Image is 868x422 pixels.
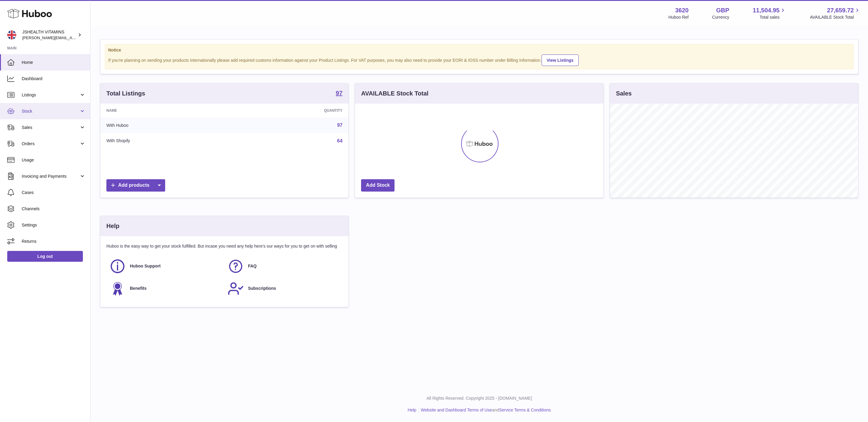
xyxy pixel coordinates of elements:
p: All Rights Reserved. Copyright 2025 - [DOMAIN_NAME] [95,395,863,401]
span: FAQ [248,263,257,269]
strong: 97 [336,90,342,96]
span: Sales [22,125,79,130]
span: Cases [22,190,86,195]
li: and [419,407,551,413]
td: With Huboo [100,117,234,133]
td: With Shopify [100,133,234,149]
a: Help [408,408,417,412]
a: Log out [7,251,83,262]
span: Huboo Support [130,263,161,269]
span: Invoicing and Payments [22,173,79,179]
p: Huboo is the easy way to get your stock fulfilled. But incase you need any help here's our ways f... [106,243,342,249]
span: Dashboard [22,76,86,82]
a: Service Terms & Conditions [499,408,551,412]
span: AVAILABLE Stock Total [810,14,861,20]
h3: Total Listings [106,89,145,98]
h3: AVAILABLE Stock Total [361,89,428,98]
span: Stock [22,108,79,114]
strong: 3620 [675,6,689,14]
div: If you're planning on sending your products internationally please add required customs informati... [108,54,850,66]
div: Currency [712,14,729,20]
th: Quantity [234,104,348,117]
a: 97 [337,123,343,128]
span: 27,659.72 [827,6,854,14]
span: Settings [22,222,86,228]
img: francesca@jshealthvitamins.com [7,30,16,39]
a: FAQ [228,258,340,274]
div: Huboo Ref [668,14,689,20]
a: 27,659.72 AVAILABLE Stock Total [810,6,861,20]
th: Name [100,104,234,117]
a: 11,504.95 Total sales [753,6,786,20]
strong: Notice [108,47,850,53]
span: Benefits [130,286,146,291]
span: Home [22,60,86,65]
a: 64 [337,138,343,143]
span: 11,504.95 [753,6,779,14]
span: Returns [22,239,86,244]
span: Listings [22,92,79,98]
strong: GBP [716,6,729,14]
a: 97 [336,90,342,97]
a: Subscriptions [228,280,340,297]
span: Total sales [759,14,786,20]
a: Website and Dashboard Terms of Use [421,408,492,412]
span: Channels [22,206,86,212]
div: JSHEALTH VITAMINS [22,29,77,41]
a: Benefits [109,280,222,297]
span: Orders [22,141,79,147]
span: [PERSON_NAME][EMAIL_ADDRESS][DOMAIN_NAME] [22,35,121,40]
h3: Help [106,222,119,230]
a: Add Stock [361,179,395,192]
a: View Listings [542,55,579,66]
span: Subscriptions [248,286,276,291]
a: Add products [106,179,165,192]
span: Usage [22,157,86,163]
h3: Sales [616,89,632,98]
a: Huboo Support [109,258,222,274]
